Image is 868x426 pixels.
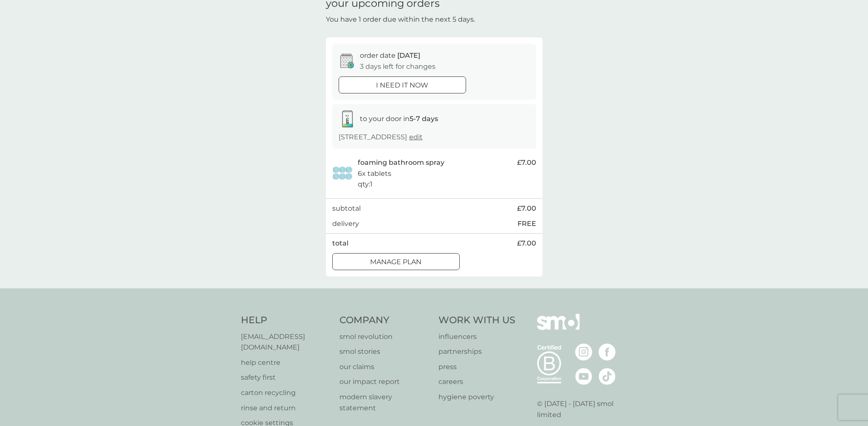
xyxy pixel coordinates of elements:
a: influencers [438,331,515,342]
strong: 5-7 days [410,115,438,123]
a: hygiene poverty [438,392,515,403]
p: delivery [332,218,359,229]
button: i need it now [339,76,466,93]
p: FREE [517,218,536,229]
span: £7.00 [517,203,536,214]
a: modern slavery statement [339,392,430,413]
img: visit the smol Instagram page [575,344,592,361]
span: £7.00 [517,157,536,168]
h4: Company [339,314,430,327]
a: partnerships [438,346,515,357]
a: carton recycling [241,387,331,398]
span: to your door in [360,115,438,123]
a: press [438,361,515,372]
p: You have 1 order due within the next 5 days. [326,14,475,25]
p: foaming bathroom spray [358,157,444,168]
img: visit the smol Facebook page [599,344,616,361]
h4: Work With Us [438,314,515,327]
h4: Help [241,314,331,327]
p: © [DATE] - [DATE] smol limited [537,398,628,420]
button: Manage plan [332,253,460,270]
p: 3 days left for changes [360,61,435,72]
p: qty : 1 [358,179,373,190]
a: [EMAIL_ADDRESS][DOMAIN_NAME] [241,331,331,353]
p: i need it now [376,80,428,91]
p: subtotal [332,203,361,214]
img: visit the smol Youtube page [575,368,592,385]
a: help centre [241,357,331,368]
span: [DATE] [397,51,420,59]
a: safety first [241,372,331,383]
a: rinse and return [241,403,331,414]
p: 6x tablets [358,168,391,179]
p: Manage plan [370,257,421,268]
p: order date [360,50,420,61]
a: our impact report [339,376,430,387]
a: smol revolution [339,331,430,342]
p: total [332,238,348,249]
a: careers [438,376,515,387]
img: visit the smol Tiktok page [599,368,616,385]
a: smol stories [339,346,430,357]
img: smol [537,314,580,343]
span: £7.00 [517,238,536,249]
a: edit [409,133,423,141]
p: [STREET_ADDRESS] [339,132,423,143]
a: our claims [339,361,430,372]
